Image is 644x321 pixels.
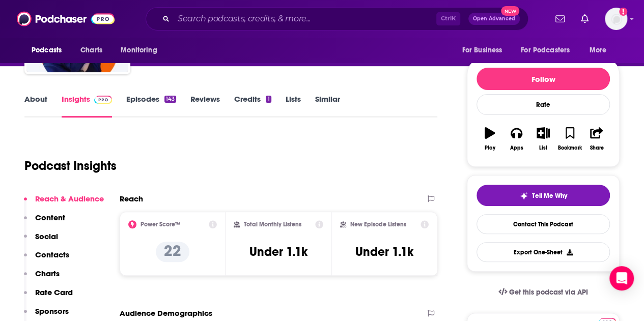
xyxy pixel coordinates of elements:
[477,121,503,157] button: Play
[24,287,73,306] button: Rate Card
[114,41,170,60] button: open menu
[24,213,65,231] button: Content
[590,43,607,57] span: More
[35,287,73,297] p: Rate Card
[35,269,60,278] p: Charts
[501,6,519,16] span: New
[24,158,117,173] h1: Podcast Insights
[244,221,301,228] h2: Total Monthly Listens
[558,145,582,151] div: Bookmark
[120,194,143,203] h2: Reach
[24,269,60,287] button: Charts
[532,192,567,200] span: Tell Me Why
[490,280,596,305] a: Get this podcast via API
[62,94,112,118] a: InsightsPodchaser Pro
[24,250,69,269] button: Contacts
[605,8,627,30] button: Show profile menu
[509,288,588,297] span: Get this podcast via API
[477,242,610,262] button: Export One-Sheet
[477,214,610,234] a: Contact This Podcast
[468,13,520,25] button: Open AdvancedNew
[350,221,406,228] h2: New Episode Listens
[582,41,620,60] button: open menu
[605,8,627,30] img: User Profile
[35,213,65,222] p: Content
[503,121,529,157] button: Apps
[530,121,556,157] button: List
[539,145,547,151] div: List
[35,306,69,316] p: Sponsors
[556,121,583,157] button: Bookmark
[35,194,104,203] p: Reach & Audience
[141,221,180,228] h2: Power Score™
[35,250,69,259] p: Contacts
[126,94,176,118] a: Episodes143
[605,8,627,30] span: Logged in as megcassidy
[510,145,523,151] div: Apps
[477,185,610,206] button: tell me why sparkleTell Me Why
[80,43,102,57] span: Charts
[24,41,75,60] button: open menu
[156,242,189,262] p: 22
[32,43,62,57] span: Podcasts
[266,96,271,103] div: 1
[551,10,569,27] a: Show notifications dropdown
[477,68,610,90] button: Follow
[315,94,340,118] a: Similar
[17,9,115,28] img: Podchaser - Follow, Share and Rate Podcasts
[146,7,528,31] div: Search podcasts, credits, & more...
[609,266,634,290] div: Open Intercom Messenger
[619,8,627,16] svg: Add a profile image
[521,43,570,57] span: For Podcasters
[94,96,112,104] img: Podchaser Pro
[514,41,584,60] button: open menu
[24,194,104,213] button: Reach & Audience
[120,308,212,318] h2: Audience Demographics
[35,231,58,241] p: Social
[24,94,47,118] a: About
[577,10,593,27] a: Show notifications dropdown
[355,244,413,259] h3: Under 1.1k
[455,41,515,60] button: open menu
[485,145,495,151] div: Play
[436,12,460,25] span: Ctrl K
[164,96,176,103] div: 143
[24,231,58,250] button: Social
[249,244,307,259] h3: Under 1.1k
[234,94,271,118] a: Credits1
[174,11,436,27] input: Search podcasts, credits, & more...
[121,43,157,57] span: Monitoring
[590,145,603,151] div: Share
[477,94,610,115] div: Rate
[473,16,515,21] span: Open Advanced
[286,94,301,118] a: Lists
[583,121,610,157] button: Share
[74,41,108,60] a: Charts
[462,43,502,57] span: For Business
[190,94,220,118] a: Reviews
[520,192,528,200] img: tell me why sparkle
